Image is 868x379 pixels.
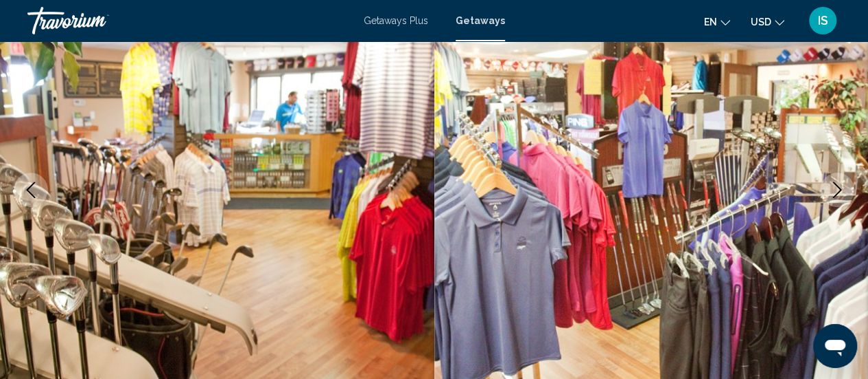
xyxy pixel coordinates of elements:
[14,173,48,207] button: Previous image
[751,12,784,32] button: Change currency
[805,6,841,35] button: User Menu
[820,173,854,207] button: Next image
[27,7,350,34] a: Travorium
[364,15,428,26] a: Getaways Plus
[813,324,857,368] iframe: Button to launch messaging window
[704,12,730,32] button: Change language
[704,17,717,28] span: en
[818,14,828,28] span: IS
[456,15,505,26] a: Getaways
[751,17,771,28] span: USD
